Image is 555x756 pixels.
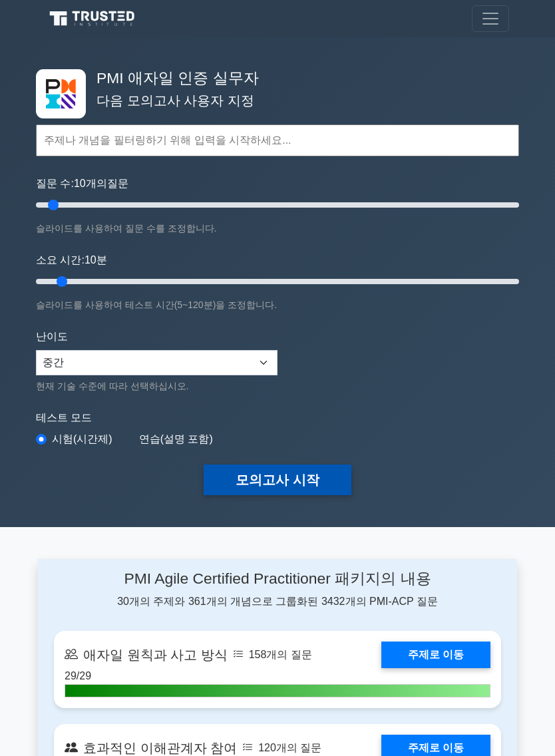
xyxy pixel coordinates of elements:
a: 주제로 이동 [381,642,490,668]
div: 슬라이드를 사용하여 테스트 시간(5~120분)을 조정합니다. [36,297,519,313]
h4: PMI 애자일 인증 실무자 [91,69,454,87]
div: 현재 기술 수준에 따라 선택하십시오. [36,378,277,394]
div: 슬라이드를 사용하여 질문 수를 조정합니다. [36,220,519,236]
div: 30개의 주제와 361개의 개념으로 그룹화된 3432개의 PMI-ACP 질문 [54,570,501,609]
label: 시험(시간제) [52,431,112,447]
button: 토글 내비게이션 [472,5,509,32]
span: 10개의 [74,178,107,189]
input: 주제나 개념을 필터링하기 위해 입력을 시작하세요... [36,124,519,156]
label: 연습(설명 포함) [139,431,213,447]
span: 10분 [85,254,107,266]
label: 질문 수: 질문 [36,176,128,192]
h4: PMI Agile Certified Practitioner 패키지의 내용 [54,570,501,588]
label: 소요 시간: [36,252,107,268]
label: 테스트 모드 [36,410,519,426]
button: 모의고사 시작 [204,465,351,495]
label: 난이도 [36,329,68,345]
